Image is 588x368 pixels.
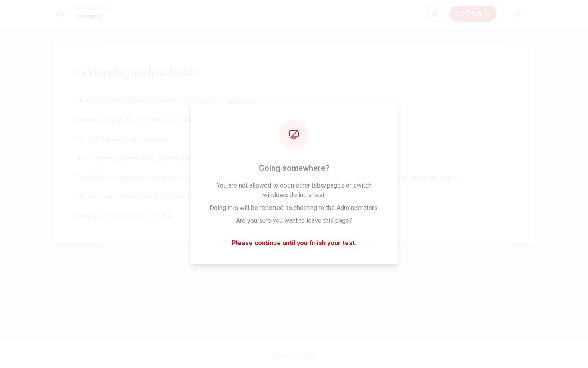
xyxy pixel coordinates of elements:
[76,96,512,221] span: There are 3 audio clips in this section. Each clip has 5 questions. Before each clip, you will ha...
[272,352,316,359] span: © Copyright 2025
[73,12,108,21] h1: Listening
[449,6,496,22] button: Continue
[76,64,512,80] span: Listening Instructions
[73,6,108,12] span: Placement Test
